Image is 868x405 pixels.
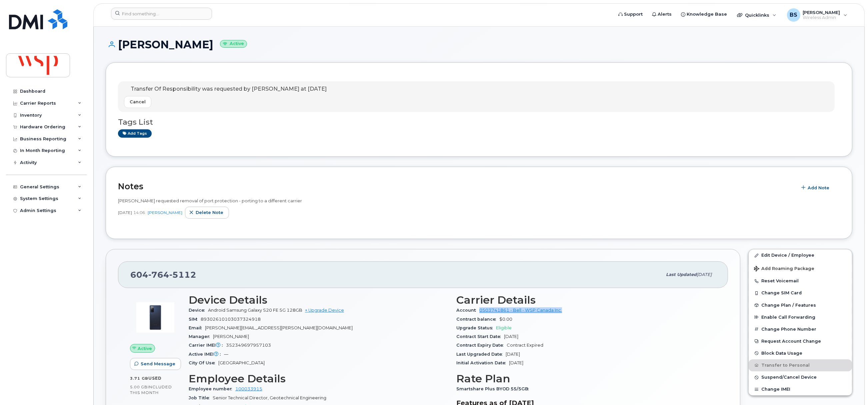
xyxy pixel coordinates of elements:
span: Add Note [808,185,829,191]
img: image20231002-3703462-zm6wmn.jpeg [135,297,175,337]
button: Request Account Change [749,335,852,347]
span: Senior Technical Director, Geotechnical Engineering [213,395,326,400]
a: + Upgrade Device [305,308,344,313]
span: Contract Expired [507,343,543,348]
h1: [PERSON_NAME] [106,39,852,50]
span: 89302610103037324918 [201,317,261,322]
h2: Notes [118,181,794,191]
button: Delete note [185,207,229,219]
span: Smartshare Plus BYOD 55/5GB [456,386,532,391]
h3: Tags List [118,118,840,126]
a: 100033915 [235,386,262,391]
span: Send Message [141,361,175,367]
span: Manager [189,334,213,339]
a: Edit Device / Employee [749,249,852,261]
a: 0503741861 - Bell - WSP Canada Inc. [479,308,562,313]
span: Upgrade Status [456,325,496,330]
button: Change Phone Number [749,323,852,335]
span: 5.00 GB [130,385,148,389]
span: Device [189,308,208,313]
span: Delete note [196,209,223,216]
span: [PERSON_NAME] requested removal of port protection - porting to a different carrier [118,198,302,203]
h3: Employee Details [189,373,448,385]
h3: Rate Plan [456,373,716,385]
span: Contract balance [456,317,499,322]
button: Reset Voicemail [749,275,852,287]
span: Account [456,308,479,313]
span: [GEOGRAPHIC_DATA] [218,360,265,365]
span: [DATE] [506,352,520,357]
span: [DATE] [118,210,132,215]
h3: Device Details [189,294,448,306]
span: City Of Use [189,360,218,365]
span: Email [189,325,205,330]
span: Job Title [189,395,213,400]
span: SIM [189,317,201,322]
span: Eligible [496,325,512,330]
button: Change Plan / Features [749,299,852,311]
span: [PERSON_NAME] [213,334,249,339]
span: 352349697957103 [226,343,271,348]
span: included this month [130,384,172,395]
button: Block Data Usage [749,347,852,359]
span: Carrier IMEI [189,343,226,348]
span: Initial Activation Date [456,360,509,365]
button: Change IMEI [749,383,852,395]
button: Change SIM Card [749,287,852,299]
span: 3.71 GB [130,376,148,381]
span: 764 [148,270,169,280]
span: [DATE] [504,334,518,339]
span: Employee number [189,386,235,391]
span: Cancel [130,99,146,105]
span: — [224,352,228,357]
span: Suspend/Cancel Device [761,375,817,380]
span: Contract Start Date [456,334,504,339]
span: [DATE] [697,272,712,277]
button: Suspend/Cancel Device [749,371,852,383]
a: Add tags [118,129,152,138]
span: Last Upgraded Date [456,352,506,357]
span: [PERSON_NAME][EMAIL_ADDRESS][PERSON_NAME][DOMAIN_NAME] [205,325,353,330]
span: Last updated [666,272,697,277]
span: 5112 [169,270,196,280]
span: Enable Call Forwarding [761,315,815,320]
span: Android Samsung Galaxy S20 FE 5G 128GB [208,308,302,313]
span: [DATE] [509,360,523,365]
button: Enable Call Forwarding [749,311,852,323]
span: Active IMEI [189,352,224,357]
span: used [148,376,162,381]
button: Cancel [124,96,151,108]
span: Active [138,345,152,352]
span: Transfer Of Responsibility was requested by [PERSON_NAME] at [DATE] [131,86,327,92]
button: Add Note [797,182,835,194]
button: Transfer to Personal [749,359,852,371]
h3: Carrier Details [456,294,716,306]
small: Active [220,40,247,48]
span: Contract Expiry Date [456,343,507,348]
a: [PERSON_NAME] [148,210,182,215]
button: Add Roaming Package [749,261,852,275]
span: Change Plan / Features [761,303,816,308]
span: Add Roaming Package [754,266,814,272]
span: $0.00 [499,317,512,322]
span: 604 [130,270,196,280]
button: Send Message [130,358,181,370]
span: 14:06 [133,210,145,215]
